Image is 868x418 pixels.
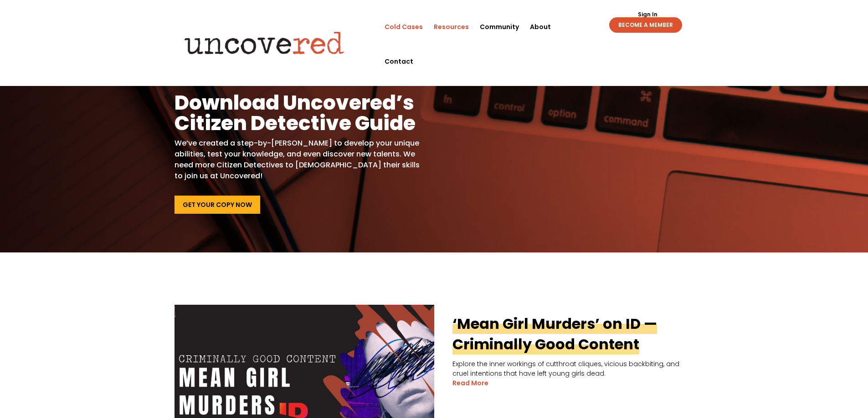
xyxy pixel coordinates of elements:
[530,10,551,44] a: About
[175,138,420,181] p: We’ve created a step-by-[PERSON_NAME] to develop your unique abilities, test your knowledge, and ...
[175,92,420,138] h1: Download Uncovered’s Citizen Detective Guide
[434,10,469,44] a: Resources
[609,17,682,33] a: BECOME A MEMBER
[480,10,519,44] a: Community
[385,44,413,79] a: Contact
[633,12,663,17] a: Sign In
[177,25,352,60] img: Uncovered logo
[175,196,260,214] a: Get Your Copy Now
[452,313,657,354] a: ‘Mean Girl Murders’ on ID — Criminally Good Content
[385,10,423,44] a: Cold Cases
[175,359,694,378] p: Explore the inner workings of cutthroat cliques, vicious backbiting, and cruel intentions that ha...
[452,378,488,388] a: read more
